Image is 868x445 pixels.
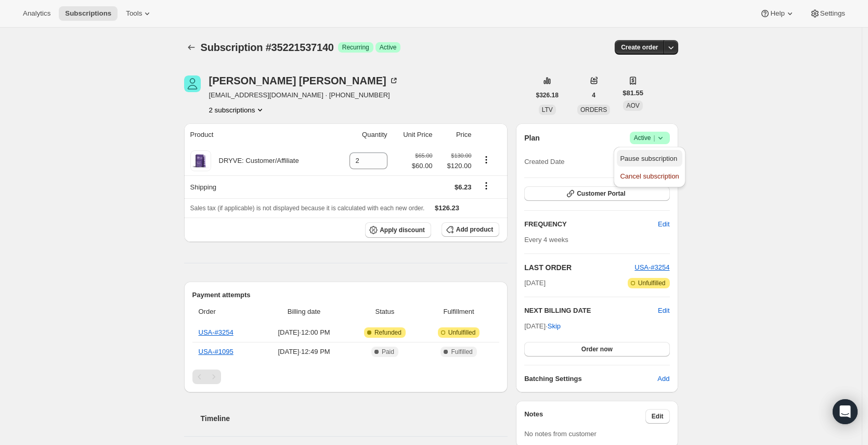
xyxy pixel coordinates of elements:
[365,222,431,238] button: Apply discount
[380,226,425,234] span: Apply discount
[592,91,595,99] span: 4
[833,399,858,424] div: Open Intercom Messenger
[263,307,345,317] span: Billing date
[435,123,474,146] th: Price
[478,154,495,166] button: Product actions
[580,106,607,113] span: ORDERS
[442,222,499,237] button: Add product
[623,88,643,98] span: $81.55
[530,88,565,103] button: $326.18
[391,123,436,146] th: Unit Price
[542,106,553,113] span: LTV
[211,156,299,166] div: DRYVE: Customer/Affiliate
[209,75,399,86] div: [PERSON_NAME] [PERSON_NAME]
[524,186,669,201] button: Customer Portal
[617,168,682,184] button: Cancel subscription
[412,161,433,171] span: $60.00
[652,216,676,233] button: Edit
[23,9,50,18] span: Analytics
[524,133,540,143] h2: Plan
[634,262,669,273] button: USA-#3254
[536,91,559,99] span: $326.18
[626,102,639,109] span: AOV
[424,307,493,317] span: Fulfillment
[804,6,851,21] button: Settings
[634,133,666,143] span: Active
[657,374,669,384] span: Add
[184,175,334,198] th: Shipping
[192,290,500,300] h2: Payment attempts
[754,6,801,21] button: Help
[615,40,664,55] button: Create order
[645,409,670,424] button: Edit
[435,204,459,212] span: $126.23
[652,412,664,421] span: Edit
[334,123,390,146] th: Quantity
[651,371,676,387] button: Add
[65,9,111,18] span: Subscriptions
[524,262,634,273] h2: LAST ORDER
[524,374,657,384] h6: Batching Settings
[192,300,260,323] th: Order
[209,105,266,115] button: Product actions
[374,328,401,337] span: Refunded
[524,219,658,230] h2: FREQUENCY
[617,150,682,167] button: Pause subscription
[382,348,394,356] span: Paid
[524,306,658,316] h2: NEXT BILLING DATE
[192,370,500,384] nav: Pagination
[638,279,666,287] span: Unfulfilled
[586,88,602,103] button: 4
[415,152,432,159] small: $65.00
[380,43,397,52] span: Active
[190,205,425,212] span: Sales tax (if applicable) is not displayed because it is calculated with each new order.
[120,6,159,21] button: Tools
[201,413,508,424] h2: Timeline
[190,150,211,171] img: product img
[524,430,597,438] span: No notes from customer
[448,328,476,337] span: Unfulfilled
[620,172,679,180] span: Cancel subscription
[634,263,669,271] a: USA-#3254
[184,75,201,92] span: Reyna Ayala De Vasquez
[352,307,418,317] span: Status
[524,342,669,357] button: Order now
[478,180,495,192] button: Shipping actions
[456,225,493,234] span: Add product
[524,278,546,288] span: [DATE]
[658,306,669,316] button: Edit
[577,189,625,198] span: Customer Portal
[451,152,471,159] small: $130.00
[184,123,334,146] th: Product
[126,9,142,18] span: Tools
[524,322,561,330] span: [DATE] ·
[199,328,234,336] a: USA-#3254
[524,236,568,244] span: Every 4 weeks
[342,43,369,52] span: Recurring
[620,155,677,162] span: Pause subscription
[658,219,669,230] span: Edit
[263,327,345,338] span: [DATE] · 12:00 PM
[451,348,472,356] span: Fulfilled
[770,9,784,18] span: Help
[581,345,613,353] span: Order now
[524,157,564,167] span: Created Date
[184,40,199,55] button: Subscriptions
[621,43,658,52] span: Create order
[541,318,567,335] button: Skip
[548,321,561,332] span: Skip
[17,6,57,21] button: Analytics
[455,183,472,191] span: $6.23
[524,409,645,424] h3: Notes
[209,90,399,100] span: [EMAIL_ADDRESS][DOMAIN_NAME] · [PHONE_NUMBER]
[438,161,471,171] span: $120.00
[59,6,118,21] button: Subscriptions
[263,347,345,357] span: [DATE] · 12:49 PM
[820,9,845,18] span: Settings
[199,348,234,355] a: USA-#1095
[653,134,655,142] span: |
[201,42,334,53] span: Subscription #35221537140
